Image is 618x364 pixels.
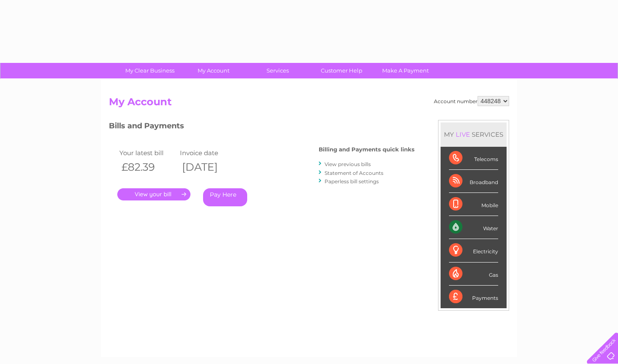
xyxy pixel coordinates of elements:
[203,188,247,206] a: Pay Here
[449,286,498,308] div: Payments
[434,96,509,106] div: Account number
[441,122,507,146] div: MY SERVICES
[307,63,376,78] a: Customer Help
[109,120,415,135] h3: Bills and Payments
[179,63,248,78] a: My Account
[109,96,509,112] h2: My Account
[117,147,178,159] td: Your latest bill
[117,159,178,176] th: £82.39
[325,161,371,167] a: View previous bills
[449,263,498,286] div: Gas
[449,170,498,193] div: Broadband
[325,170,383,176] a: Statement of Accounts
[449,216,498,239] div: Water
[117,188,190,200] a: .
[371,63,440,78] a: Make A Payment
[243,63,312,78] a: Services
[325,178,379,185] a: Paperless bill settings
[454,130,472,138] div: LIVE
[178,159,238,176] th: [DATE]
[319,146,415,153] h4: Billing and Payments quick links
[449,147,498,170] div: Telecoms
[178,147,238,159] td: Invoice date
[115,63,185,78] a: My Clear Business
[449,193,498,216] div: Mobile
[449,239,498,262] div: Electricity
